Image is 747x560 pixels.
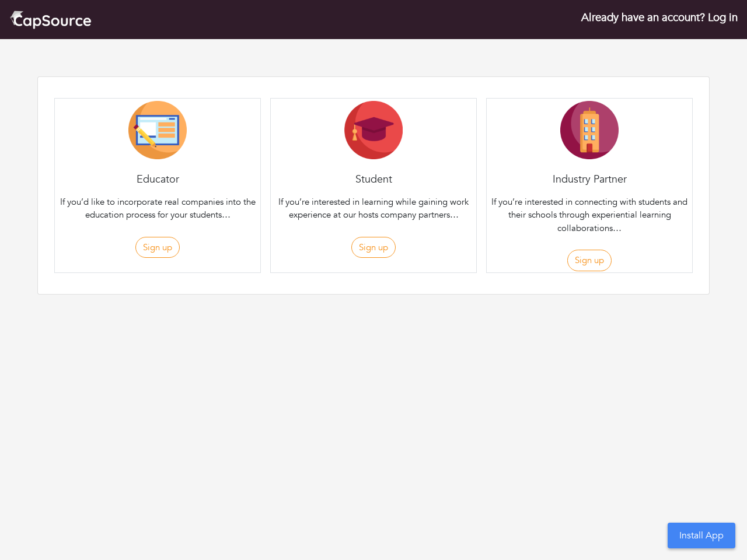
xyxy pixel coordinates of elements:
[55,173,260,186] h4: Educator
[9,9,92,30] img: cap_logo.png
[487,173,692,186] h4: Industry Partner
[128,101,187,159] img: Educator-Icon-31d5a1e457ca3f5474c6b92ab10a5d5101c9f8fbafba7b88091835f1a8db102f.png
[135,237,180,258] button: Sign up
[581,10,738,25] a: Already have an account? Log in
[273,195,474,222] p: If you’re interested in learning while gaining work experience at our hosts company partners…
[489,195,690,235] p: If you’re interested in connecting with students and their schools through experiential learning ...
[57,195,258,222] p: If you’d like to incorporate real companies into the education process for your students…
[567,250,612,271] button: Sign up
[351,237,396,258] button: Sign up
[560,101,619,159] img: Company-Icon-7f8a26afd1715722aa5ae9dc11300c11ceeb4d32eda0db0d61c21d11b95ecac6.png
[344,101,403,159] img: Student-Icon-6b6867cbad302adf8029cb3ecf392088beec6a544309a027beb5b4b4576828a8.png
[668,523,735,548] button: Install App
[271,173,476,186] h4: Student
